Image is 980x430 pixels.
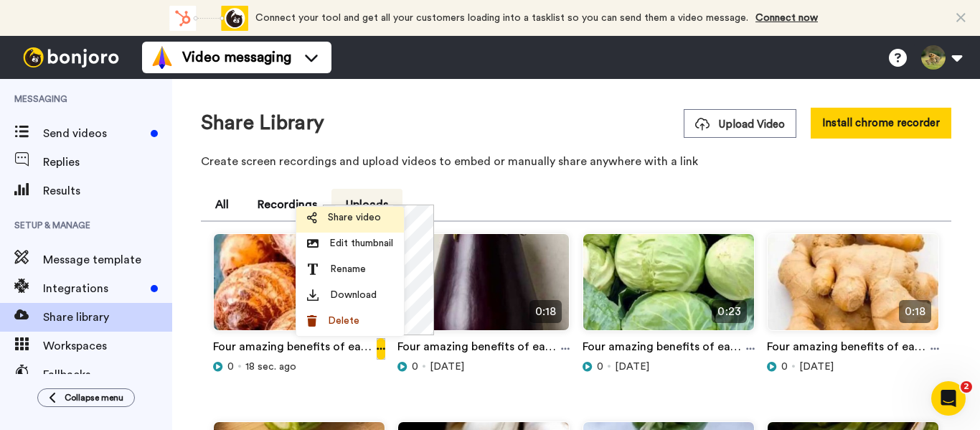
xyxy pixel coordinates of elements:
[43,182,172,200] span: Results
[213,338,377,360] a: Four amazing benefits of eating colocasia #colocasia #explore #facts #shorts #viral
[227,360,234,374] span: 0
[201,153,951,170] p: Create screen recordings and upload videos to embed or manually share anywhere with a link
[255,13,748,23] span: Connect your tool and get all your customers loading into a tasklist so you can send them a video...
[755,13,818,23] a: Connect now
[412,360,418,374] span: 0
[899,300,931,323] span: 0:18
[331,189,402,220] button: Uploads
[961,381,972,393] span: 2
[65,392,123,403] span: Collapse menu
[214,234,385,342] img: ae2b3b0a-5bd5-49a0-a448-6fec3b52fa2b_thumbnail_source_1759895394.jpg
[213,360,385,374] div: 18 sec. ago
[328,210,381,225] span: Share video
[17,47,125,67] img: bj-logo-header-white.svg
[43,280,145,297] span: Integrations
[931,381,966,416] iframe: Intercom live chat
[597,360,603,374] span: 0
[398,234,569,342] img: d15c10a7-356b-4ec3-b3e0-875e86de0d0b_thumbnail_source_1759635312.jpg
[43,337,172,355] span: Workspaces
[43,309,172,326] span: Share library
[37,388,135,407] button: Collapse menu
[583,234,754,342] img: 2b7a990c-f1ed-4f9d-8057-a87e6f89e521_thumbnail_source_1759288091.jpg
[43,125,145,142] span: Send videos
[201,189,243,220] button: All
[712,300,746,323] span: 0:23
[328,314,359,328] span: Delete
[330,288,377,302] span: Download
[767,360,939,374] div: [DATE]
[768,234,938,342] img: 520692b1-c13c-448a-8ded-a8fec23e9713_thumbnail_source_1758940649.jpg
[329,236,393,251] span: Edit thumbnail
[182,47,291,67] span: Video messaging
[781,360,788,374] span: 0
[695,117,785,132] span: Upload Video
[583,360,755,374] div: [DATE]
[43,366,172,383] span: Fallbacks
[201,112,324,134] h1: Share Library
[811,108,951,139] button: Install chrome recorder
[583,338,746,360] a: Four amazing benefits of eating cabbage #cabbage #explore #facts #shorts #viral
[330,262,366,276] span: Rename
[767,338,930,360] a: Four amazing benefits of eating ginger #ginger #explore #facts #shorts #viral
[43,251,172,268] span: Message template
[243,189,331,220] button: Recordings
[529,300,562,323] span: 0:18
[43,154,172,171] span: Replies
[684,109,796,138] button: Upload Video
[397,338,561,360] a: Four amazing benefits of eating brinjal #brinjal #explore #facts #shorts #viral
[151,46,174,69] img: vm-color.svg
[169,6,248,31] div: animation
[397,360,570,374] div: [DATE]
